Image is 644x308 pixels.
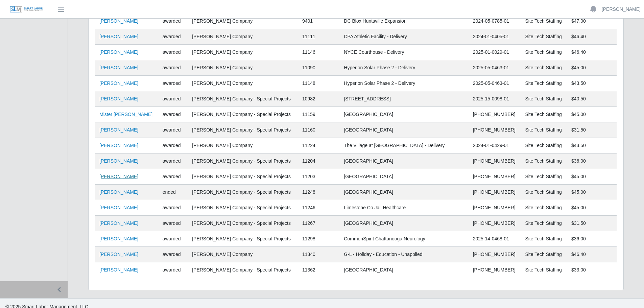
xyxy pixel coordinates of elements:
[469,60,521,76] td: 2025-05-0463-01
[188,60,298,76] td: [PERSON_NAME] Company
[159,247,188,262] td: awarded
[188,29,298,45] td: [PERSON_NAME] Company
[340,262,469,278] td: [GEOGRAPHIC_DATA]
[99,267,138,273] a: [PERSON_NAME]
[567,231,617,247] td: $36.00
[340,60,469,76] td: Hyperion Solar Phase 2 - Delivery
[99,112,152,117] a: Mister [PERSON_NAME]
[521,247,567,262] td: Site Tech Staffing
[521,45,567,60] td: Site Tech Staffing
[469,14,521,29] td: 2024-05-0785-01
[340,231,469,247] td: CommonSpirit Chattanooga Neurology
[159,185,188,200] td: ended
[99,80,138,86] a: [PERSON_NAME]
[469,216,521,231] td: [PHONE_NUMBER]
[567,247,617,262] td: $46.40
[188,247,298,262] td: [PERSON_NAME] Company
[521,91,567,107] td: Site Tech Staffing
[469,138,521,153] td: 2024-01-0429-01
[298,122,340,138] td: 11160
[567,138,617,153] td: $43.50
[521,169,567,185] td: Site Tech Staffing
[99,220,138,226] a: [PERSON_NAME]
[340,216,469,231] td: [GEOGRAPHIC_DATA]
[99,205,138,210] a: [PERSON_NAME]
[188,76,298,91] td: [PERSON_NAME] Company
[99,18,138,24] a: [PERSON_NAME]
[159,107,188,122] td: awarded
[298,200,340,216] td: 11246
[340,91,469,107] td: [STREET_ADDRESS]
[188,185,298,200] td: [PERSON_NAME] Company - Special Projects
[567,122,617,138] td: $31.50
[521,216,567,231] td: Site Tech Staffing
[298,216,340,231] td: 11267
[567,153,617,169] td: $36.00
[188,262,298,278] td: [PERSON_NAME] Company - Special Projects
[99,34,138,39] a: [PERSON_NAME]
[298,247,340,262] td: 11340
[298,169,340,185] td: 11203
[159,153,188,169] td: awarded
[521,107,567,122] td: Site Tech Staffing
[521,231,567,247] td: Site Tech Staffing
[521,29,567,45] td: Site Tech Staffing
[469,107,521,122] td: [PHONE_NUMBER]
[567,262,617,278] td: $33.00
[469,200,521,216] td: [PHONE_NUMBER]
[521,60,567,76] td: Site Tech Staffing
[298,45,340,60] td: 11146
[340,169,469,185] td: [GEOGRAPHIC_DATA]
[99,236,138,241] a: [PERSON_NAME]
[99,189,138,195] a: [PERSON_NAME]
[159,231,188,247] td: awarded
[340,153,469,169] td: [GEOGRAPHIC_DATA]
[298,262,340,278] td: 11362
[469,91,521,107] td: 2025-15-0098-01
[340,200,469,216] td: Limestone Co Jail Healthcare
[188,45,298,60] td: [PERSON_NAME] Company
[159,76,188,91] td: awarded
[567,29,617,45] td: $46.40
[567,107,617,122] td: $45.00
[159,262,188,278] td: awarded
[99,96,138,101] a: [PERSON_NAME]
[188,169,298,185] td: [PERSON_NAME] Company - Special Projects
[567,76,617,91] td: $43.50
[188,91,298,107] td: [PERSON_NAME] Company - Special Projects
[298,60,340,76] td: 11090
[469,122,521,138] td: [PHONE_NUMBER]
[298,185,340,200] td: 11248
[469,262,521,278] td: [PHONE_NUMBER]
[469,76,521,91] td: 2025-05-0463-01
[469,247,521,262] td: [PHONE_NUMBER]
[159,60,188,76] td: awarded
[521,138,567,153] td: Site Tech Staffing
[469,231,521,247] td: 2025-14-0468-01
[469,169,521,185] td: [PHONE_NUMBER]
[159,216,188,231] td: awarded
[567,60,617,76] td: $45.00
[99,174,138,179] a: [PERSON_NAME]
[159,14,188,29] td: awarded
[159,200,188,216] td: awarded
[188,200,298,216] td: [PERSON_NAME] Company - Special Projects
[159,122,188,138] td: awarded
[188,14,298,29] td: [PERSON_NAME] Company
[340,247,469,262] td: G-L - Holiday - Education - Unapplied
[340,14,469,29] td: DC Blox Huntsville Expansion
[298,76,340,91] td: 11148
[340,122,469,138] td: [GEOGRAPHIC_DATA]
[99,49,138,55] a: [PERSON_NAME]
[99,143,138,148] a: [PERSON_NAME]
[567,14,617,29] td: $47.00
[567,169,617,185] td: $45.00
[159,91,188,107] td: awarded
[298,231,340,247] td: 11298
[159,138,188,153] td: awarded
[188,216,298,231] td: [PERSON_NAME] Company - Special Projects
[340,185,469,200] td: [GEOGRAPHIC_DATA]
[567,91,617,107] td: $40.50
[188,122,298,138] td: [PERSON_NAME] Company - Special Projects
[521,122,567,138] td: Site Tech Staffing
